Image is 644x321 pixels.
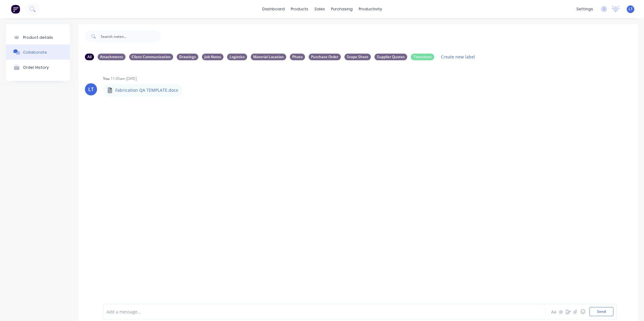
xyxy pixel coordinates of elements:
div: Order History [23,65,49,70]
div: You [103,76,109,81]
button: Order History [6,60,70,75]
button: ☺ [579,308,586,315]
button: Collaborate [6,45,70,60]
iframe: Intercom live chat [623,300,638,315]
button: Create new label [438,53,478,61]
div: 11:05am [DATE] [111,76,137,81]
div: Attachments [98,54,126,60]
a: dashboard [259,5,288,14]
div: Timesheet [411,54,434,60]
div: settings [573,5,596,14]
div: sales [311,5,328,14]
button: Aa [550,308,557,315]
div: purchasing [328,5,356,14]
span: LT [629,6,633,12]
div: Client Communication [129,54,173,60]
div: Supplier Quotes [374,54,407,60]
div: Job Notes [202,54,223,60]
p: Fabrication QA TEMPLATE.docx [115,87,178,93]
div: productivity [356,5,385,14]
div: Logistics [227,54,247,60]
button: Send [589,307,613,316]
div: Collaborate [23,50,47,55]
div: Drawings [177,54,198,60]
div: Material Location [251,54,286,60]
div: products [288,5,311,14]
img: Factory [11,5,20,14]
div: Product details [23,35,53,40]
div: All [85,54,94,60]
button: Product details [6,30,70,45]
button: @ [557,308,565,315]
div: LT [88,86,94,93]
div: Purchase Order [309,54,341,60]
div: Scope Sheet [344,54,371,60]
div: Photo [290,54,305,60]
input: Search notes... [101,30,161,42]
